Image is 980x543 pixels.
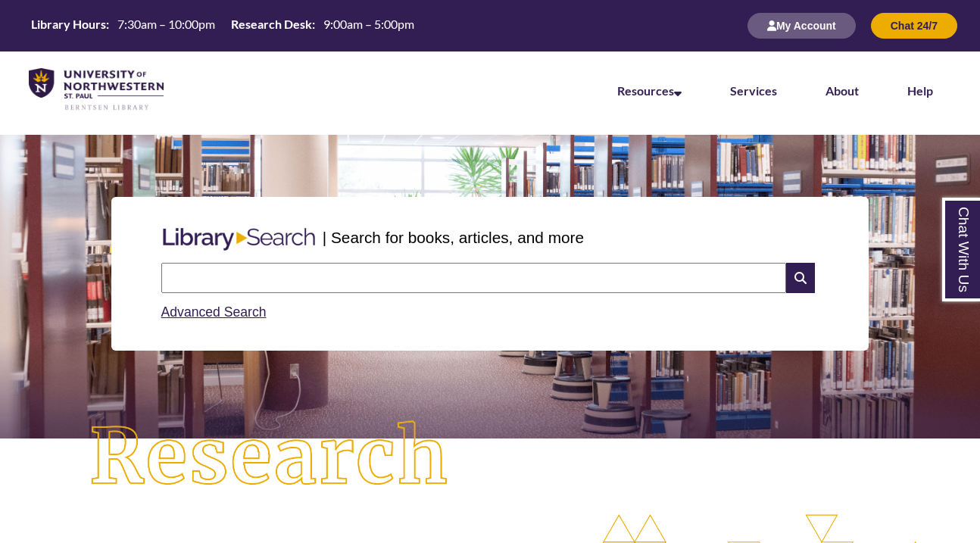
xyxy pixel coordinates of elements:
[49,381,490,534] img: Research
[161,304,267,320] a: Advanced Search
[730,83,777,98] a: Services
[225,16,317,33] th: Research Desk:
[117,17,215,31] span: 7:30am – 10:00pm
[25,16,111,33] th: Library Hours:
[323,17,414,31] span: 9:00am – 5:00pm
[617,83,682,98] a: Resources
[907,83,933,98] a: Help
[826,83,859,98] a: About
[871,19,957,32] a: Chat 24/7
[25,16,420,36] a: Hours Today
[155,222,323,257] img: Libary Search
[747,13,856,39] button: My Account
[786,263,815,293] i: Search
[29,68,164,111] img: UNWSP Library Logo
[25,16,420,35] table: Hours Today
[323,226,584,249] p: | Search for books, articles, and more
[871,13,957,39] button: Chat 24/7
[747,19,856,32] a: My Account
